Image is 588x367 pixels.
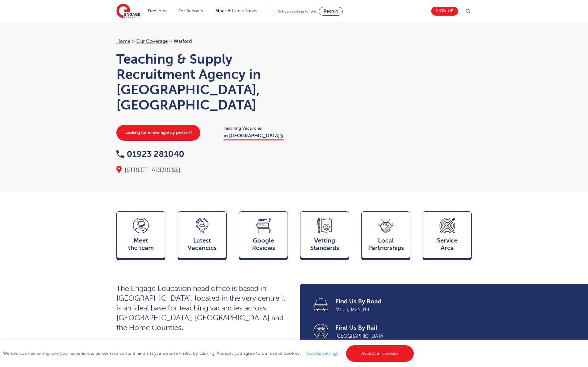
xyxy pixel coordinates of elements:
[116,4,140,19] img: Engage Education
[335,297,463,306] span: Find Us By Road
[181,237,223,252] span: Latest Vacancies
[116,149,184,159] a: 01923 281040
[116,166,288,174] div: [STREET_ADDRESS]
[335,324,463,332] span: Find Us By Rail
[278,9,318,13] span: Schools looking for staff
[300,211,349,261] a: VettingStandards
[179,9,203,13] a: For Schools
[242,237,285,252] span: Google Reviews
[224,125,288,132] span: Teaching Vacancies
[116,211,165,261] a: Meetthe team
[116,39,130,44] a: Home
[335,332,463,340] span: [GEOGRAPHIC_DATA]
[431,7,458,16] a: Sign up
[116,37,288,45] nav: breadcrumb
[423,211,472,261] a: ServiceArea
[116,51,288,113] h1: Teaching & Supply Recruitment Agency in [GEOGRAPHIC_DATA], [GEOGRAPHIC_DATA]
[361,211,410,261] a: Local Partnerships
[132,39,135,44] span: >
[116,284,285,332] span: The Engage Education head office is based in [GEOGRAPHIC_DATA], located in the very centre it is ...
[319,7,343,16] a: Recruit
[120,237,162,252] span: Meet the team
[174,39,192,44] span: Watford
[335,306,463,314] span: M1 J5, M25 J19
[215,9,257,13] a: Blogs & Latest News
[169,39,172,44] span: >
[324,9,338,13] span: Recruit
[136,39,168,44] a: Our coverage
[116,125,200,141] a: Looking for a new agency partner?
[365,237,407,252] span: Local Partnerships
[239,211,288,261] a: GoogleReviews
[3,351,415,356] span: We use cookies to improve your experience, personalise content, and analyse website traffic. By c...
[426,237,468,252] span: Service Area
[346,345,414,362] a: Accept all cookies
[303,237,346,252] span: Vetting Standards
[307,351,338,356] a: Cookie settings
[178,211,227,261] a: LatestVacancies
[148,9,166,13] a: Find jobs
[224,133,284,140] a: in [GEOGRAPHIC_DATA]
